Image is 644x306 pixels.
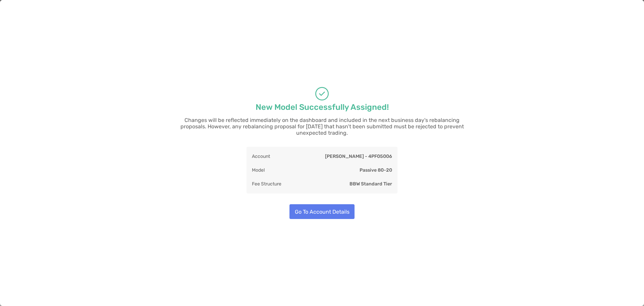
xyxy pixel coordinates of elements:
[325,152,392,161] p: [PERSON_NAME] - 4PF05006
[252,180,281,188] p: Fee Structure
[171,117,473,136] p: Changes will be reflected immediately on the dashboard and included in the next business day's re...
[256,103,389,112] p: New Model Successfully Assigned!
[252,166,265,174] p: Model
[252,152,270,161] p: Account
[360,166,392,174] p: Passive 80-20
[289,204,355,219] button: Go To Account Details
[350,180,392,188] p: BBW Standard Tier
